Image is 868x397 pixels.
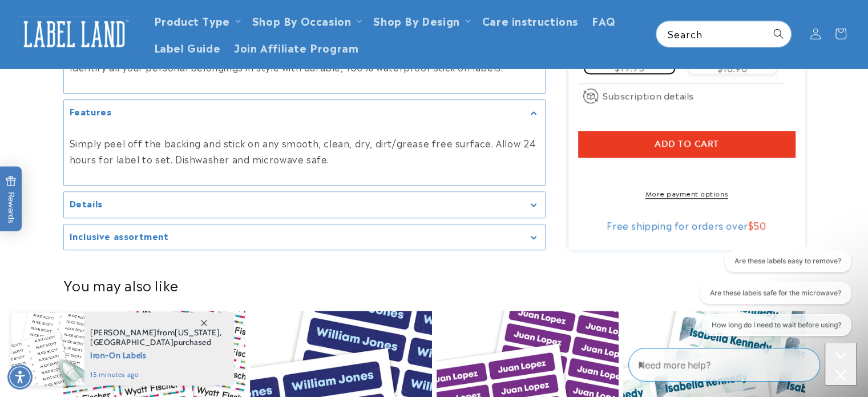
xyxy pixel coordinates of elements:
[64,224,545,250] summary: Inclusive assortment
[603,89,694,102] span: Subscription details
[6,175,17,223] span: Rewards
[694,250,857,346] iframe: Gorgias live chat conversation starters
[578,188,795,198] a: More payment options
[90,370,222,380] span: 15 minutes ago
[13,12,136,56] a: Label Land
[154,41,221,54] span: Label Guide
[147,7,245,34] summary: Product Type
[17,16,131,51] img: Label Land
[252,14,352,27] span: Shop By Occasion
[578,219,795,231] div: Free shipping for orders over
[753,218,766,232] span: 50
[64,100,545,126] summary: Features
[578,131,795,157] button: Add to cart
[366,7,475,34] summary: Shop By Design
[154,13,230,28] a: Product Type
[147,34,228,61] a: Label Guide
[175,327,220,338] span: [US_STATE]
[628,343,857,386] iframe: Gorgias Floating Chat
[70,106,112,117] h2: Features
[655,139,719,149] span: Add to cart
[90,347,222,362] span: Iron-On Labels
[90,328,222,347] span: from , purchased
[90,337,173,347] span: [GEOGRAPHIC_DATA]
[482,14,578,27] span: Care instructions
[227,34,365,61] a: Join Affiliate Program
[234,41,358,54] span: Join Affiliate Program
[373,13,459,28] a: Shop By Design
[748,218,754,232] span: $
[64,192,545,218] summary: Details
[475,7,585,34] a: Care instructions
[766,21,791,46] button: Search
[585,7,623,34] a: FAQ
[245,7,367,34] summary: Shop By Occasion
[592,14,616,27] span: FAQ
[70,134,539,167] p: Simply peel off the backing and stick on any smooth, clean, dry, dirt/grease free surface. Allow ...
[70,198,103,209] h2: Details
[7,364,33,390] div: Accessibility Menu
[63,276,805,294] h2: You may also like
[70,230,169,241] h2: Inclusive assortment
[90,327,157,338] span: [PERSON_NAME]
